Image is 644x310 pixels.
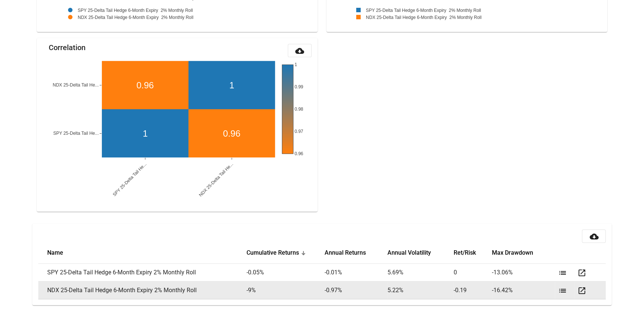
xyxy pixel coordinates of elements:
[577,286,586,295] mat-icon: open_in_new
[577,268,586,277] mat-icon: open_in_new
[325,264,388,281] td: -0.01 %
[38,264,247,281] td: SPY 25-Delta Tail Hedge 6-Month Expiry 2% Monthly Roll
[325,281,388,299] td: -0.97 %
[589,232,598,241] mat-icon: cloud_download
[492,281,555,299] td: -16.42 %
[38,281,247,299] td: NDX 25-Delta Tail Hedge 6-Month Expiry 2% Monthly Roll
[454,249,476,257] button: Change sorting for Efficient_Frontier
[387,264,454,281] td: 5.69 %
[387,249,431,257] button: Change sorting for Annual_Volatility
[295,46,304,55] mat-icon: cloud_download
[492,249,533,257] button: Change sorting for Max_Drawdown
[247,249,299,257] button: Change sorting for Cum_Returns_Final
[492,264,555,281] td: -13.06 %
[558,286,567,295] mat-icon: list
[49,44,86,51] mat-card-title: Correlation
[247,281,324,299] td: -9 %
[454,264,492,281] td: 0
[247,264,324,281] td: -0.05 %
[454,281,492,299] td: -0.19
[387,281,454,299] td: 5.22 %
[558,268,567,277] mat-icon: list
[47,249,63,257] button: Change sorting for strategy_name
[325,249,366,257] button: Change sorting for Annual_Returns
